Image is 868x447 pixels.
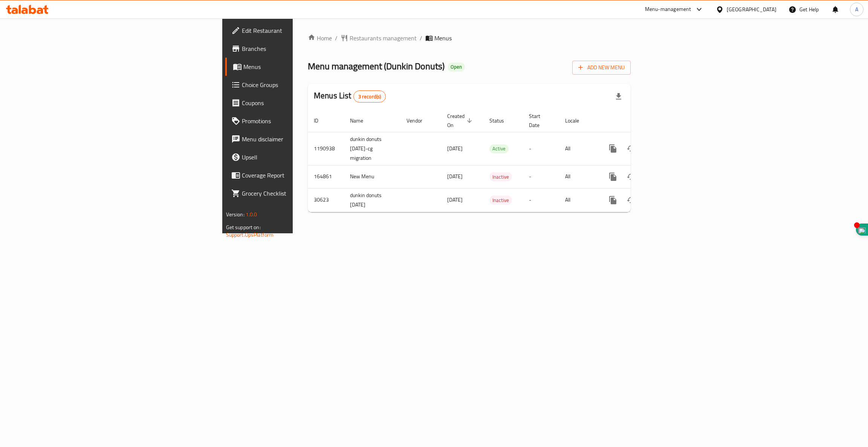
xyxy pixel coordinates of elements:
a: Menu disclaimer [225,130,367,148]
a: Menus [225,58,367,76]
span: [DATE] [447,171,463,181]
span: Version: [226,210,245,219]
span: 3 record(s) [354,93,386,100]
span: Name [350,116,373,125]
li: / [420,34,422,43]
td: - [523,165,559,188]
span: Promotions [242,116,361,126]
span: A [855,5,858,14]
span: Grocery Checklist [242,189,361,198]
span: Coverage Report [242,171,361,180]
span: Start Date [529,112,550,130]
div: Menu-management [645,5,691,14]
div: Open [448,63,465,72]
a: Support.OpsPlatform [226,230,274,240]
span: Active [489,144,509,153]
td: All [559,132,598,165]
button: Change Status [622,139,640,158]
span: [DATE] [447,195,463,205]
nav: breadcrumb [308,34,631,43]
td: - [523,188,559,212]
button: more [604,191,622,209]
a: Edit Restaurant [225,21,367,40]
span: Branches [242,44,361,53]
span: Inactive [489,173,512,181]
table: enhanced table [308,109,682,212]
span: Inactive [489,196,512,205]
span: Get support on: [226,222,261,232]
span: Vendor [406,116,432,125]
a: Restaurants management [341,34,417,43]
td: - [523,132,559,165]
span: Add New Menu [578,63,625,72]
a: Upsell [225,148,367,166]
span: Restaurants management [350,34,417,43]
td: All [559,188,598,212]
span: Edit Restaurant [242,26,361,35]
span: Menu disclaimer [242,135,361,144]
a: Choice Groups [225,76,367,94]
div: [GEOGRAPHIC_DATA] [727,5,776,14]
span: Choice Groups [242,80,361,89]
a: Coverage Report [225,166,367,184]
a: Promotions [225,112,367,130]
div: Export file [610,87,628,106]
button: Change Status [622,168,640,186]
span: Upsell [242,153,361,162]
h2: Menus List [314,90,386,103]
span: Status [489,116,514,125]
span: 1.0.0 [246,210,257,219]
span: [DATE] [447,144,463,153]
button: Change Status [622,191,640,209]
td: All [559,165,598,188]
a: Branches [225,40,367,58]
span: Created On [447,112,474,130]
span: Menus [434,34,452,43]
div: Total records count [353,90,386,103]
a: Grocery Checklist [225,184,367,202]
td: dunkin donuts [DATE]-cg migration [344,132,400,165]
button: more [604,168,622,186]
td: dunkin donuts [DATE] [344,188,400,212]
span: Locale [565,116,589,125]
button: Add New Menu [572,61,631,75]
span: ID [314,116,328,125]
button: more [604,139,622,158]
span: Open [448,64,465,70]
span: Menus [243,62,361,71]
span: Menu management ( Dunkin Donuts ) [308,58,445,75]
th: Actions [598,109,682,132]
td: New Menu [344,165,400,188]
a: Coupons [225,94,367,112]
span: Coupons [242,98,361,107]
